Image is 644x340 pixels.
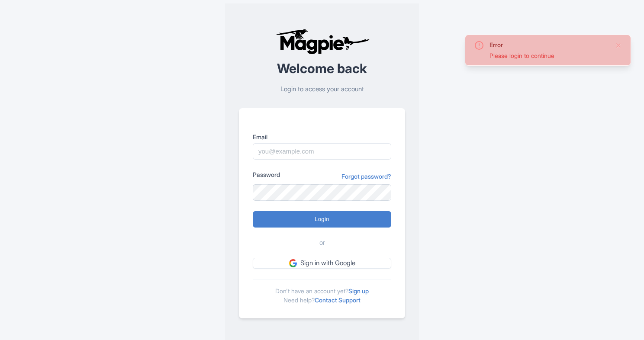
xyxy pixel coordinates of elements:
[253,258,391,269] a: Sign in with Google
[319,238,325,248] span: or
[253,170,280,179] label: Password
[274,29,371,55] img: logo-ab69f6fb50320c5b225c76a69d11143b.png
[253,211,391,228] input: Login
[315,296,361,304] a: Contact Support
[253,279,391,305] div: Don't have an account yet? Need help?
[341,172,391,181] a: Forgot password?
[489,51,608,60] div: Please login to continue
[253,132,391,141] label: Email
[239,84,405,94] p: Login to access your account
[348,287,369,295] a: Sign up
[489,40,608,49] div: Error
[253,143,391,160] input: you@example.com
[239,61,405,76] h2: Welcome back
[289,259,297,267] img: google.svg
[615,40,622,51] button: Close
